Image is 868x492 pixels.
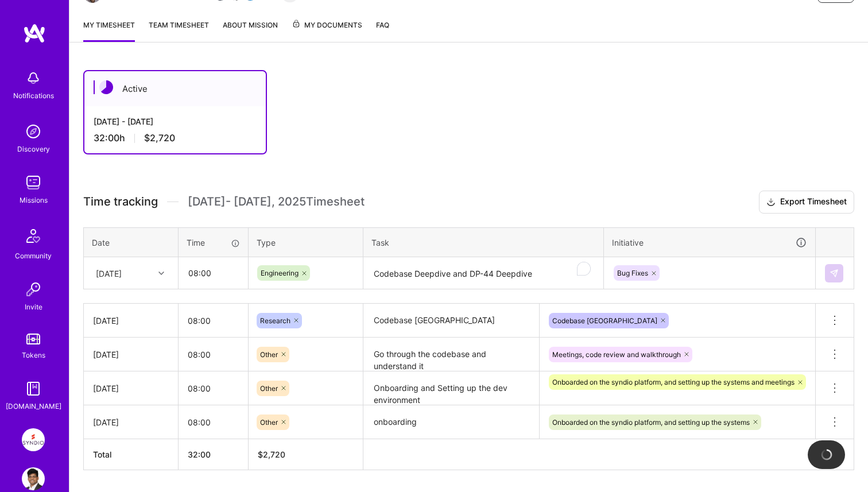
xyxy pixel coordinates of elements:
img: Syndio: Transformation Engine Modernization [22,428,45,451]
div: [DATE] [96,267,122,279]
th: Task [363,227,604,257]
th: Total [84,439,179,470]
img: tokens [26,334,40,344]
div: [DATE] [93,382,169,394]
textarea: onboarding [365,406,538,438]
span: $2,720 [144,132,175,144]
a: Syndio: Transformation Engine Modernization [19,428,48,451]
a: My Documents [292,19,362,42]
span: Engineering [261,269,299,277]
span: Research [260,316,290,325]
span: My Documents [292,19,362,32]
span: $ 2,720 [258,450,285,459]
div: [DATE] - [DATE] [94,115,257,127]
img: loading [821,449,832,460]
input: HH:MM [179,258,247,288]
textarea: Go through the codebase and understand it [365,339,538,370]
img: guide book [22,377,45,400]
img: bell [22,67,45,90]
img: Community [20,222,47,250]
a: FAQ [376,19,389,42]
textarea: Codebase [GEOGRAPHIC_DATA] [365,305,538,336]
div: Active [84,71,266,106]
div: Notifications [13,90,54,102]
a: Team timesheet [149,19,209,42]
div: Initiative [612,236,807,249]
a: My timesheet [83,19,135,42]
button: Export Timesheet [759,191,854,214]
input: HH:MM [179,305,248,336]
div: Time [187,237,240,249]
textarea: Onboarding and Setting up the dev environment [365,373,538,404]
img: teamwork [22,171,45,194]
div: Tokens [22,349,45,361]
img: Invite [22,278,45,301]
div: [DOMAIN_NAME] [6,400,61,412]
img: discovery [22,120,45,143]
input: HH:MM [179,339,248,370]
a: About Mission [223,19,278,42]
img: User Avatar [22,467,45,490]
div: Community [15,250,52,262]
i: icon Chevron [158,270,164,276]
th: Date [84,227,179,257]
span: [DATE] - [DATE] , 2025 Timesheet [188,195,365,209]
div: 32:00 h [94,132,257,144]
textarea: To enrich screen reader interactions, please activate Accessibility in Grammarly extension settings [365,258,602,289]
input: HH:MM [179,407,248,437]
div: [DATE] [93,348,169,361]
span: Onboarded on the syndio platform, and setting up the systems and meetings [552,378,795,386]
i: icon Download [766,196,776,208]
span: Other [260,350,278,359]
th: Type [249,227,363,257]
th: 32:00 [179,439,249,470]
a: User Avatar [19,467,48,490]
img: Active [99,80,113,94]
span: Codebase [GEOGRAPHIC_DATA] [552,316,657,325]
span: Time tracking [83,195,158,209]
div: Discovery [17,143,50,155]
div: Missions [20,194,48,206]
span: Bug Fixes [617,269,648,277]
span: Other [260,384,278,393]
span: Onboarded on the syndio platform, and setting up the systems [552,418,750,427]
input: HH:MM [179,373,248,404]
div: Invite [25,301,42,313]
div: [DATE] [93,315,169,327]
div: null [825,264,844,282]
div: [DATE] [93,416,169,428]
img: logo [23,23,46,44]
span: Meetings, code review and walkthrough [552,350,681,359]
img: Submit [830,269,839,278]
span: Other [260,418,278,427]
